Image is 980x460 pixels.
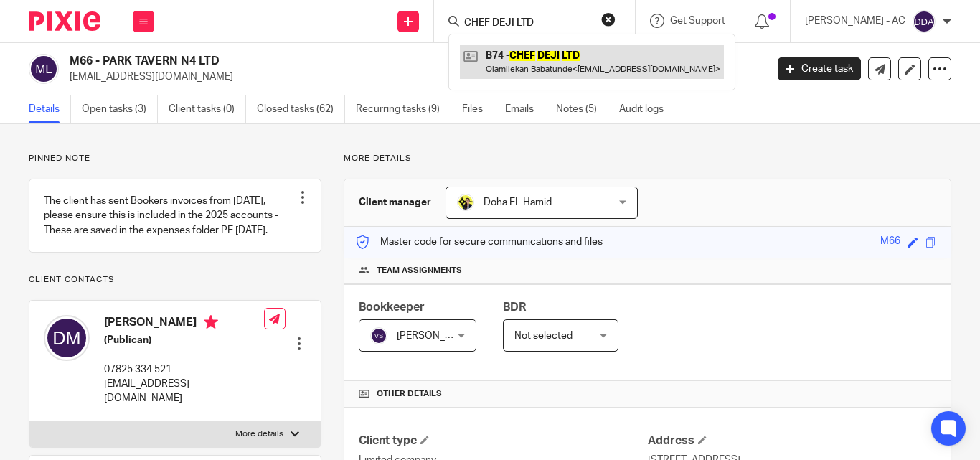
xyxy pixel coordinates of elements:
a: Closed tasks (62) [257,95,345,123]
img: svg%3E [44,315,90,361]
span: BDR [503,301,526,313]
img: Pixie [29,11,100,31]
span: Team assignments [377,265,462,276]
span: Get Support [670,16,725,26]
a: Client tasks (0) [169,95,246,123]
p: 07825 334 521 [104,362,264,377]
a: Create task [778,57,861,80]
span: Other details [377,388,442,400]
h5: (Publican) [104,333,264,347]
img: Doha-Starbridge.jpg [457,194,474,211]
a: Open tasks (3) [82,95,158,123]
img: svg%3E [370,327,387,344]
h3: Client manager [359,195,431,210]
p: More details [344,153,951,164]
img: svg%3E [29,54,59,84]
h4: Client type [359,433,647,449]
a: Recurring tasks (9) [356,95,451,123]
a: Details [29,95,71,123]
p: Client contacts [29,274,321,286]
a: Emails [505,95,545,123]
span: Bookkeeper [359,301,425,313]
button: Clear [601,12,616,27]
img: svg%3E [913,10,936,33]
i: Primary [204,315,218,329]
input: Search [463,17,592,30]
h4: [PERSON_NAME] [104,315,264,333]
p: [EMAIL_ADDRESS][DOMAIN_NAME] [70,70,756,84]
h2: M66 - PARK TAVERN N4 LTD [70,54,619,69]
p: Master code for secure communications and files [355,235,603,249]
div: M66 [880,234,900,250]
p: [PERSON_NAME] - AC [805,14,905,28]
span: Not selected [514,331,573,341]
p: [EMAIL_ADDRESS][DOMAIN_NAME] [104,377,264,406]
span: Doha EL Hamid [484,197,552,207]
a: Audit logs [619,95,674,123]
a: Notes (5) [556,95,608,123]
h4: Address [648,433,936,449]
a: Files [462,95,494,123]
p: More details [235,428,283,440]
span: [PERSON_NAME] [397,331,476,341]
p: Pinned note [29,153,321,164]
